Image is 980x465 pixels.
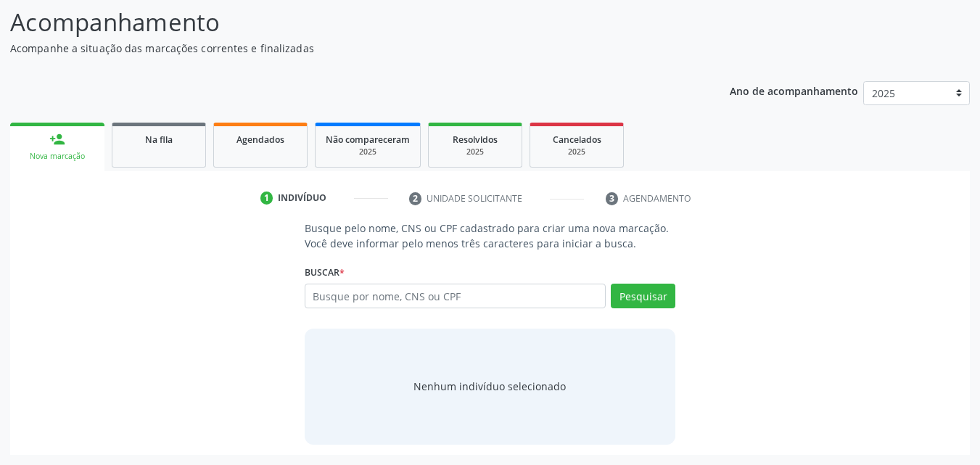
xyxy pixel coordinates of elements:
[20,151,94,162] div: Nova marcação
[611,284,675,308] button: Pesquisar
[278,192,326,205] div: Indivíduo
[305,261,345,284] label: Buscar
[326,147,410,157] div: 2025
[439,147,511,157] div: 2025
[236,133,284,146] span: Agendados
[453,133,498,146] span: Resolvidos
[326,133,410,146] span: Não compareceram
[260,192,273,205] div: 1
[145,133,173,146] span: Na fila
[540,147,613,157] div: 2025
[10,4,682,41] p: Acompanhamento
[10,41,682,56] p: Acompanhe a situação das marcações correntes e finalizadas
[413,379,566,394] div: Nenhum indivíduo selecionado
[305,284,606,308] input: Busque por nome, CNS ou CPF
[730,81,858,99] p: Ano de acompanhamento
[49,131,65,147] div: person_add
[553,133,601,146] span: Cancelados
[305,221,676,251] p: Busque pelo nome, CNS ou CPF cadastrado para criar uma nova marcação. Você deve informar pelo men...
